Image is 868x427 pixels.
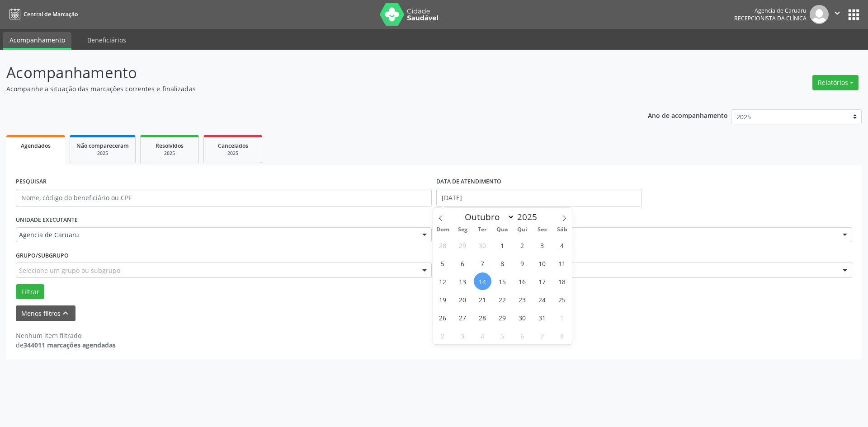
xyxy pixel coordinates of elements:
span: Outubro 18, 2025 [553,272,571,290]
span: Ter [472,227,492,233]
span: Outubro 24, 2025 [533,291,551,308]
span: Outubro 31, 2025 [533,309,551,326]
label: UNIDADE EXECUTANTE [16,213,78,227]
span: Qua [492,227,512,233]
span: Outubro 6, 2025 [454,254,472,272]
strong: 344011 marcações agendadas [24,341,116,349]
label: PESQUISAR [16,175,47,189]
p: Ano de acompanhamento [648,109,728,121]
span: Novembro 1, 2025 [553,309,571,326]
span: Outubro 17, 2025 [533,272,551,290]
div: de [16,340,116,350]
label: DATA DE ATENDIMENTO [436,175,501,189]
span: Outubro 11, 2025 [553,254,571,272]
span: Novembro 6, 2025 [514,327,531,344]
span: Cancelados [218,142,248,150]
span: Outubro 23, 2025 [514,291,531,308]
span: Qui [512,227,532,233]
button: Relatórios [812,75,859,90]
span: Outubro 2, 2025 [514,236,531,254]
span: Outubro 16, 2025 [514,272,531,290]
span: Sáb [552,227,572,233]
div: Agencia de Caruaru [734,7,807,14]
span: Recepcionista da clínica [734,14,807,22]
span: Outubro 3, 2025 [533,236,551,254]
input: Selecione um intervalo [436,189,642,207]
span: Outubro 8, 2025 [494,254,511,272]
span: Outubro 9, 2025 [514,254,531,272]
span: Sex [532,227,552,233]
span: Novembro 4, 2025 [474,327,491,344]
span: Dom [433,227,453,233]
i: keyboard_arrow_up [61,308,71,318]
span: Outubro 5, 2025 [434,254,452,272]
span: Outubro 19, 2025 [434,291,452,308]
span: Outubro 7, 2025 [474,254,491,272]
span: Outubro 13, 2025 [454,272,472,290]
span: Novembro 3, 2025 [454,327,472,344]
span: Resolvidos [156,142,184,150]
span: Central de Marcação [24,10,78,18]
input: Year [514,211,544,223]
span: Outubro 22, 2025 [494,291,511,308]
span: Outubro 14, 2025 [474,272,491,290]
button: apps [846,7,862,23]
span: Outubro 25, 2025 [553,291,571,308]
a: Acompanhamento [3,32,71,50]
div: 2025 [76,150,129,157]
div: 2025 [210,150,255,157]
span: Selecione um grupo ou subgrupo [19,266,120,275]
span: Outubro 26, 2025 [434,309,452,326]
span: Setembro 30, 2025 [474,236,491,254]
span: Outubro 30, 2025 [514,309,531,326]
select: Month [461,211,515,223]
div: 2025 [147,150,192,157]
span: Setembro 29, 2025 [454,236,472,254]
span: Outubro 29, 2025 [494,309,511,326]
span: Outubro 4, 2025 [553,236,571,254]
div: Nenhum item filtrado [16,331,116,340]
i:  [832,8,842,18]
span: Outubro 10, 2025 [533,254,551,272]
span: Outubro 15, 2025 [494,272,511,290]
span: Novembro 2, 2025 [434,327,452,344]
span: Seg [453,227,472,233]
span: Novembro 8, 2025 [553,327,571,344]
span: Não compareceram [76,142,129,150]
span: Outubro 28, 2025 [474,309,491,326]
p: Acompanhe a situação das marcações correntes e finalizadas [6,84,605,94]
a: Beneficiários [81,32,132,48]
span: Agendados [21,142,51,150]
span: Setembro 28, 2025 [434,236,452,254]
span: Outubro 20, 2025 [454,291,472,308]
input: Nome, código do beneficiário ou CPF [16,189,432,207]
button: Menos filtroskeyboard_arrow_up [16,305,75,321]
p: Acompanhamento [6,61,605,84]
img: img [810,5,829,24]
span: Outubro 21, 2025 [474,291,491,308]
button:  [829,5,846,24]
button: Filtrar [16,284,44,300]
span: Novembro 7, 2025 [533,327,551,344]
a: Central de Marcação [6,7,78,22]
span: [PERSON_NAME] [439,230,834,239]
span: Novembro 5, 2025 [494,327,511,344]
span: Outubro 27, 2025 [454,309,472,326]
span: Outubro 1, 2025 [494,236,511,254]
span: Outubro 12, 2025 [434,272,452,290]
span: Agencia de Caruaru [19,230,413,239]
label: Grupo/Subgrupo [16,249,69,263]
